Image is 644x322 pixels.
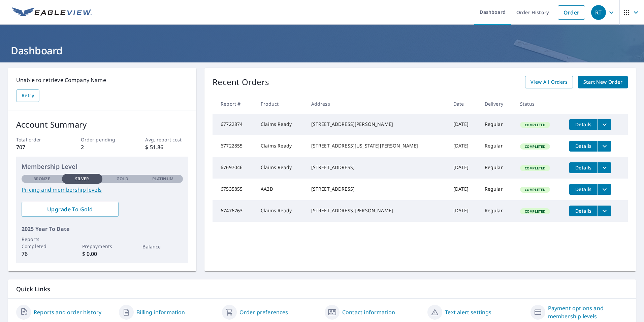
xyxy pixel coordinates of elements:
[22,162,183,171] p: Membership Level
[145,143,188,151] p: $ 51.86
[117,176,128,182] p: Gold
[448,179,479,200] td: [DATE]
[81,143,124,151] p: 2
[311,164,443,171] div: [STREET_ADDRESS]
[521,209,549,214] span: Completed
[311,142,443,149] div: [STREET_ADDRESS][US_STATE][PERSON_NAME]
[311,207,443,214] div: [STREET_ADDRESS][PERSON_NAME]
[12,7,92,18] img: EV Logo
[598,184,611,195] button: filesDropdownBtn-67535855
[213,114,255,135] td: 67722874
[213,179,255,200] td: 67535855
[82,243,123,250] p: Prepayments
[569,206,598,216] button: detailsBtn-67476763
[479,94,515,114] th: Delivery
[16,76,188,84] p: Unable to retrieve Company Name
[448,157,479,179] td: [DATE]
[27,206,113,213] span: Upgrade To Gold
[16,89,39,102] button: Retry
[521,144,549,149] span: Completed
[306,94,448,114] th: Address
[479,135,515,157] td: Regular
[558,5,585,20] a: Order
[33,176,50,182] p: Bronze
[16,118,188,131] p: Account Summary
[569,162,598,173] button: detailsBtn-67697046
[255,135,305,157] td: Claims Ready
[515,94,564,114] th: Status
[448,135,479,157] td: [DATE]
[239,308,288,316] a: Order preferences
[82,250,123,258] p: $ 0.00
[521,187,549,192] span: Completed
[213,135,255,157] td: 67722855
[598,141,611,152] button: filesDropdownBtn-67722855
[255,157,305,179] td: Claims Ready
[311,121,443,128] div: [STREET_ADDRESS][PERSON_NAME]
[521,123,549,127] span: Completed
[573,143,593,149] span: Details
[152,176,173,182] p: Platinum
[573,186,593,192] span: Details
[22,225,183,233] p: 2025 Year To Date
[445,308,491,316] a: Text alert settings
[34,308,101,316] a: Reports and order history
[213,157,255,179] td: 67697046
[342,308,395,316] a: Contact information
[136,308,185,316] a: Billing information
[22,91,34,100] span: Retry
[448,114,479,135] td: [DATE]
[75,176,89,182] p: Silver
[213,94,255,114] th: Report #
[530,78,568,86] span: View All Orders
[255,94,305,114] th: Product
[16,143,59,151] p: 707
[573,164,593,171] span: Details
[22,236,62,250] p: Reports Completed
[583,78,622,86] span: Start New Order
[578,76,628,88] a: Start New Order
[591,5,606,20] div: RT
[255,114,305,135] td: Claims Ready
[311,186,443,192] div: [STREET_ADDRESS]
[448,200,479,222] td: [DATE]
[479,157,515,179] td: Regular
[573,121,593,128] span: Details
[145,136,188,143] p: Avg. report cost
[598,162,611,173] button: filesDropdownBtn-67697046
[16,136,59,143] p: Total order
[521,166,549,170] span: Completed
[16,285,628,293] p: Quick Links
[479,179,515,200] td: Regular
[213,76,269,88] p: Recent Orders
[479,114,515,135] td: Regular
[525,76,573,88] a: View All Orders
[22,250,62,258] p: 76
[255,200,305,222] td: Claims Ready
[569,119,598,130] button: detailsBtn-67722874
[22,202,119,217] a: Upgrade To Gold
[569,184,598,195] button: detailsBtn-67535855
[8,44,636,57] h1: Dashboard
[255,179,305,200] td: AA2D
[548,304,628,320] a: Payment options and membership levels
[142,243,183,250] p: Balance
[479,200,515,222] td: Regular
[81,136,124,143] p: Order pending
[598,206,611,216] button: filesDropdownBtn-67476763
[598,119,611,130] button: filesDropdownBtn-67722874
[573,208,593,214] span: Details
[569,141,598,152] button: detailsBtn-67722855
[448,94,479,114] th: Date
[213,200,255,222] td: 67476763
[22,186,183,194] a: Pricing and membership levels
